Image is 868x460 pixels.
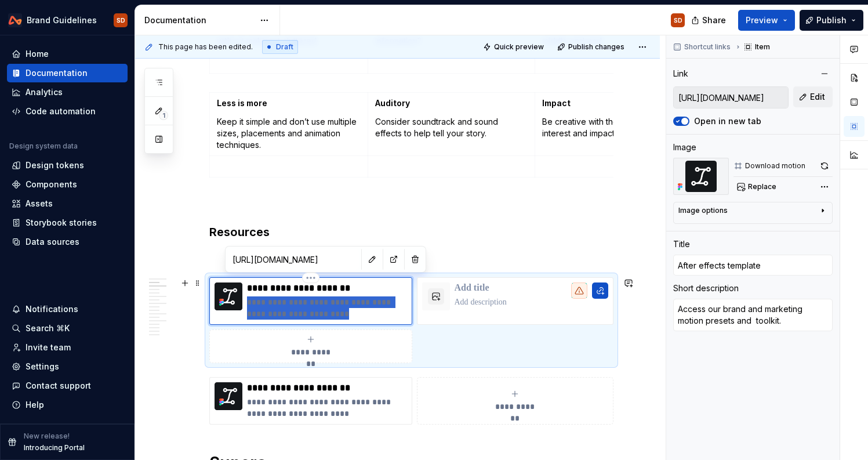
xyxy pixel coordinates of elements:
button: Publish changes [554,39,630,55]
div: SD [674,16,682,25]
span: Shortcut links [684,42,731,52]
a: Invite team [7,338,128,357]
div: Download motion [745,161,805,171]
strong: Impact [542,98,571,108]
img: 0733df7c-e17f-4421-95a9-ced236ef1ff0.png [8,13,22,27]
div: SD [117,16,125,25]
strong: Less is more [217,98,267,108]
button: Quick preview [480,39,549,55]
div: Invite team [26,342,71,353]
a: Design tokens [7,156,128,175]
div: Link [673,68,688,79]
img: 3a8bb6f4-9567-4810-b92e-7b9cd4268315.png [215,382,242,410]
button: Publish [800,10,863,31]
a: Assets [7,194,128,213]
div: Storybook stories [26,217,97,229]
a: Analytics [7,83,128,102]
div: Settings [26,361,59,372]
span: This page has been edited. [158,42,253,52]
img: 3a8bb6f4-9567-4810-b92e-7b9cd4268315.png [673,158,729,195]
h3: Resources [209,224,613,240]
div: Components [26,179,77,190]
button: Replace [733,179,782,195]
div: Short description [673,282,739,294]
button: Contact support [7,376,128,395]
div: Search ⌘K [26,323,70,334]
div: Notifications [26,303,78,315]
a: Components [7,175,128,194]
button: Help [7,396,128,414]
span: Publish [816,15,847,26]
div: Contact support [26,380,91,392]
div: Documentation [26,67,88,79]
button: Notifications [7,300,128,318]
div: Title [673,238,690,250]
input: Add title [673,255,833,276]
a: Settings [7,357,128,376]
div: Documentation [144,15,254,26]
p: New release! [24,432,70,441]
label: Open in new tab [694,115,761,127]
button: Share [685,10,733,31]
a: Storybook stories [7,213,128,232]
span: Draft [276,42,293,52]
img: 3a8bb6f4-9567-4810-b92e-7b9cd4268315.png [215,282,242,310]
button: Shortcut links [670,39,736,55]
button: Brand GuidelinesSD [2,8,132,32]
a: Data sources [7,233,128,251]
div: Image options [678,206,728,215]
div: Design system data [9,142,78,151]
div: Design tokens [26,160,84,171]
a: Home [7,45,128,63]
a: Documentation [7,64,128,82]
button: Edit [793,86,833,107]
span: Quick preview [494,42,544,52]
div: Brand Guidelines [27,15,97,26]
div: Data sources [26,236,79,248]
div: Image [673,142,696,153]
p: Consider soundtrack and sound effects to help tell your story. [375,116,528,139]
span: Publish changes [568,42,624,52]
button: Search ⌘K [7,319,128,338]
div: Code automation [26,106,96,117]
button: Preview [738,10,795,31]
span: Edit [810,91,825,103]
div: Analytics [26,86,63,98]
strong: Auditory [375,98,410,108]
span: Share [702,15,726,26]
button: Image options [678,206,827,220]
textarea: Access our brand and marketing motion presets and toolkit. [673,299,833,331]
p: Keep it simple and don’t use multiple sizes, placements and animation techniques. [217,116,361,151]
p: Introducing Portal [24,443,85,452]
p: Be creative with the motion piece to create interest and impact. [542,116,714,139]
div: Home [26,48,49,60]
div: Assets [26,198,53,209]
span: 1 [159,111,168,120]
div: Help [26,399,44,411]
span: Preview [746,15,778,26]
span: Replace [748,182,776,191]
a: Code automation [7,102,128,121]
